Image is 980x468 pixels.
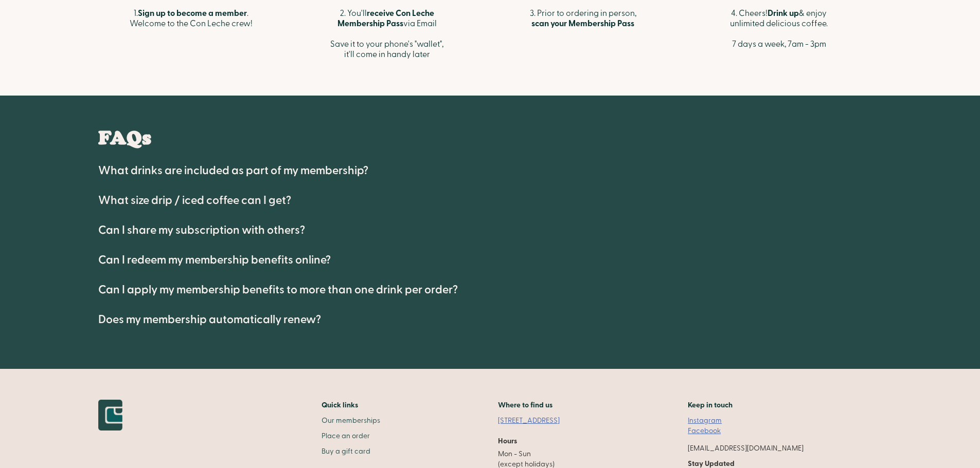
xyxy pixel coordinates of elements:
a: Place an order [322,431,380,441]
strong: become a member [176,8,247,18]
p: 2. You'll via Email Save it to your phone's "wallet", it'll come in handy later [310,8,465,60]
h2: Quick links [322,400,380,410]
p: 4. Cheers! & enjoy unlimited delicious coffee. ‍ 7 days a week, 7am - 3pm [730,8,828,49]
strong: Sign up to [138,8,175,18]
h5: Keep in touch [688,400,733,410]
h4: What size drip / iced coffee can I get? [98,194,291,207]
a: Our memberships [322,416,380,426]
strong: Drink up [768,8,799,18]
h1: FAQs [98,126,152,149]
h5: Hours [498,436,517,446]
a: Buy a gift card [322,446,380,457]
h4: Can I redeem my membership benefits online? [98,254,331,266]
h4: Can I apply my membership benefits to more than one drink per order? [98,284,458,296]
h4: Does my membership automatically renew? [98,313,321,326]
a: Instagram [688,416,722,426]
strong: receive Con Leche Membership Pass [337,8,434,29]
a: Facebook [688,426,721,436]
h4: What drinks are included as part of my membership? [98,164,368,177]
div: [EMAIL_ADDRESS][DOMAIN_NAME] [688,443,804,454]
p: 1. . Welcome to the Con Leche crew! [130,8,253,29]
h5: Where to find us [498,400,553,410]
h4: Can I share my subscription with others? [98,224,305,236]
p: 3. Prior to ordering in person, ‍ [530,8,636,39]
strong: scan your Membership Pass [531,18,634,29]
a: [STREET_ADDRESS] [498,416,570,426]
